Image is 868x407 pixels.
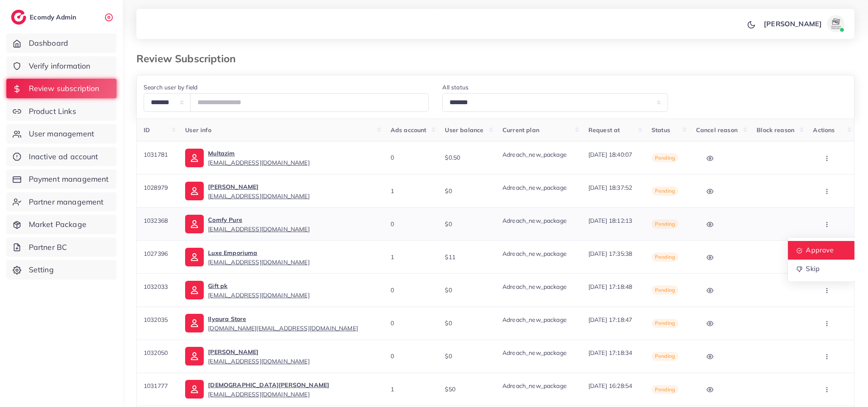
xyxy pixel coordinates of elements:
[208,215,309,233] a: Comfy Pure[EMAIL_ADDRESS][DOMAIN_NAME]
[185,347,204,365] img: ic-user-info.36bf1079.svg
[208,314,358,332] a: Ilyaura Store[DOMAIN_NAME][EMAIL_ADDRESS][DOMAIN_NAME]
[652,252,678,262] span: Pending
[757,126,794,134] span: Block reason
[144,381,172,391] p: 1031777
[185,215,204,233] img: ic-user-info.36bf1079.svg
[445,286,488,294] div: $0
[185,126,211,134] span: User info
[391,153,432,162] div: 0
[445,126,483,134] span: User balance
[208,281,309,291] p: Gift pk
[6,124,116,144] a: User management
[652,219,678,229] span: Pending
[391,385,432,393] div: 1
[806,246,834,255] span: Approve
[185,380,204,399] img: ic-user-info.36bf1079.svg
[208,248,309,266] a: Luxe Emporiuma[EMAIL_ADDRESS][DOMAIN_NAME]
[764,19,822,29] p: [PERSON_NAME]
[29,61,91,72] span: Verify information
[502,183,575,193] p: Adreach_new_package
[208,347,309,365] a: [PERSON_NAME][EMAIL_ADDRESS][DOMAIN_NAME]
[185,248,204,266] img: ic-user-info.36bf1079.svg
[806,265,820,273] span: Skip
[136,53,242,65] h3: Review Subscription
[6,102,116,121] a: Product Links
[442,83,469,91] label: All status
[827,15,844,32] img: avatar
[6,169,116,189] a: Payment management
[588,126,620,134] span: Request at
[759,15,848,32] a: [PERSON_NAME]avatar
[445,220,488,228] div: $0
[144,315,172,325] p: 1032035
[208,148,309,158] p: Multazim
[29,197,104,208] span: Partner management
[445,385,488,393] div: $50
[208,347,309,357] p: [PERSON_NAME]
[144,282,172,292] p: 1032033
[208,291,309,299] span: [EMAIL_ADDRESS][DOMAIN_NAME]
[208,182,309,192] p: [PERSON_NAME]
[144,348,172,358] p: 1032050
[652,126,670,134] span: Status
[144,216,172,226] p: 1032368
[445,319,488,327] div: $0
[652,385,678,394] span: Pending
[696,126,738,134] span: Cancel reason
[652,319,678,328] span: Pending
[29,151,98,162] span: Inactive ad account
[391,352,432,360] div: 0
[185,281,204,299] img: ic-user-info.36bf1079.svg
[208,215,309,225] p: Comfy Pure
[208,314,358,324] p: Ilyaura Store
[6,33,116,53] a: Dashboard
[11,10,26,25] img: logo
[208,248,309,258] p: Luxe Emporiuma
[208,357,309,365] span: [EMAIL_ADDRESS][DOMAIN_NAME]
[208,390,309,398] span: [EMAIL_ADDRESS][DOMAIN_NAME]
[6,260,116,280] a: Setting
[208,148,309,167] a: Multazim[EMAIL_ADDRESS][DOMAIN_NAME]
[588,282,638,292] p: [DATE] 17:18:48
[652,153,678,163] span: Pending
[588,216,638,226] p: [DATE] 18:12:13
[29,38,68,49] span: Dashboard
[445,253,488,261] div: $11
[502,126,539,134] span: Current plan
[29,264,54,275] span: Setting
[29,128,94,139] span: User management
[6,238,116,257] a: Partner BC
[391,319,432,327] div: 0
[144,126,150,134] span: ID
[29,242,67,253] span: Partner BC
[391,286,432,294] div: 0
[185,149,204,167] img: ic-user-info.36bf1079.svg
[502,315,575,325] p: Adreach_new_package
[588,183,638,193] p: [DATE] 18:37:52
[208,258,309,266] span: [EMAIL_ADDRESS][DOMAIN_NAME]
[208,281,309,299] a: Gift pk[EMAIL_ADDRESS][DOMAIN_NAME]
[185,314,204,332] img: ic-user-info.36bf1079.svg
[208,192,309,200] span: [EMAIL_ADDRESS][DOMAIN_NAME]
[29,174,109,185] span: Payment management
[502,282,575,292] p: Adreach_new_package
[652,352,678,361] span: Pending
[391,187,432,195] div: 1
[208,225,309,233] span: [EMAIL_ADDRESS][DOMAIN_NAME]
[208,380,329,390] p: [DEMOGRAPHIC_DATA][PERSON_NAME]
[652,285,678,295] span: Pending
[11,10,78,25] a: logoEcomdy Admin
[445,153,488,162] div: $0.50
[502,150,575,160] p: Adreach_new_package
[6,79,116,98] a: Review subscription
[588,249,638,259] p: [DATE] 17:35:38
[29,83,100,94] span: Review subscription
[6,56,116,76] a: Verify information
[502,381,575,391] p: Adreach_new_package
[588,348,638,358] p: [DATE] 17:18:34
[813,126,835,134] span: Actions
[144,183,172,193] p: 1028979
[208,380,329,399] a: [DEMOGRAPHIC_DATA][PERSON_NAME][EMAIL_ADDRESS][DOMAIN_NAME]
[652,186,678,196] span: Pending
[185,182,204,200] img: ic-user-info.36bf1079.svg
